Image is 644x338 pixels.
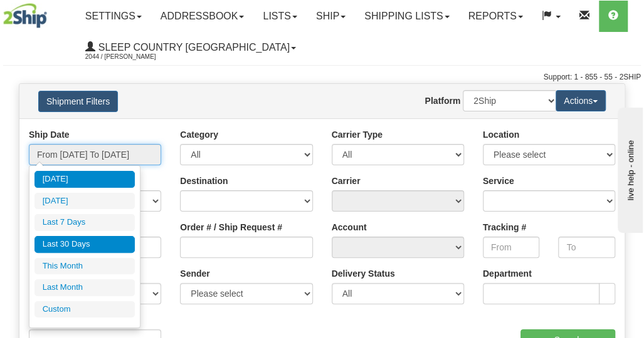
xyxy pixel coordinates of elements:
[425,95,460,107] label: Platform
[34,193,135,210] li: [DATE]
[483,267,532,280] label: Department
[3,3,47,28] img: logo2044.jpg
[34,214,135,231] li: Last 7 Days
[459,1,532,32] a: Reports
[483,221,526,233] label: Tracking #
[76,32,305,63] a: Sleep Country [GEOGRAPHIC_DATA] 2044 / [PERSON_NAME]
[180,128,218,141] label: Category
[332,267,395,280] label: Delivery Status
[76,1,151,32] a: Settings
[38,91,118,112] button: Shipment Filters
[180,267,209,280] label: Sender
[34,236,135,253] li: Last 30 Days
[556,90,606,111] button: Actions
[95,42,290,53] span: Sleep Country [GEOGRAPHIC_DATA]
[483,128,519,141] label: Location
[34,171,135,188] li: [DATE]
[332,221,367,233] label: Account
[85,51,179,63] span: 2044 / [PERSON_NAME]
[253,1,306,32] a: Lists
[180,221,282,233] label: Order # / Ship Request #
[34,279,135,296] li: Last Month
[151,1,254,32] a: Addressbook
[307,1,355,32] a: Ship
[34,258,135,275] li: This Month
[29,128,70,141] label: Ship Date
[483,175,514,187] label: Service
[332,128,383,141] label: Carrier Type
[180,175,228,187] label: Destination
[9,11,116,20] div: live help - online
[483,237,540,258] input: From
[3,72,641,83] div: Support: 1 - 855 - 55 - 2SHIP
[332,175,361,187] label: Carrier
[615,105,643,233] iframe: chat widget
[558,237,615,258] input: To
[355,1,458,32] a: Shipping lists
[34,301,135,318] li: Custom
